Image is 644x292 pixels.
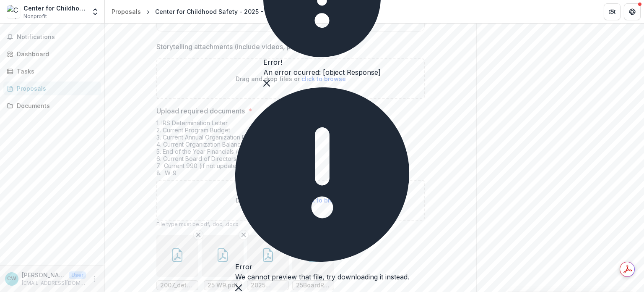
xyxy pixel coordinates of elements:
div: Proposals [17,84,94,93]
img: Center for Childhood Safety [7,5,20,18]
p: Drag and drop files or [236,196,346,205]
button: Get Help [624,3,641,20]
nav: breadcrumb [108,5,319,18]
span: 25BoardRoster - contact.pdf [296,282,330,289]
span: 2007_determination_letter.pdf [160,282,195,289]
div: Documents [17,101,94,110]
div: Remove File25BoardRoster - contact.pdf [292,235,334,290]
div: Christel Weinaug [7,276,16,281]
a: Dashboard [3,47,101,61]
button: Remove File [284,230,294,240]
div: 1. IRS Determination Letter 2. Current Program Budget 3. Current Annual Organization Budget 4. Cu... [156,119,425,180]
div: Proposals [112,7,141,16]
p: File type must be .pdf, .doc, .docx [156,221,425,228]
span: Notifications [17,34,98,41]
div: Remove File25 W9.pdf [202,235,244,290]
a: Tasks [3,64,101,78]
p: [EMAIL_ADDRESS][DOMAIN_NAME] [22,279,86,287]
p: Storytelling attachments (include videos, picture, or files) [156,42,337,52]
button: Open entity switcher [89,3,101,20]
span: click to browse [301,75,346,82]
p: Drag and drop files or [236,74,346,83]
span: click to browse [301,197,346,204]
a: Documents [3,99,101,113]
p: Upload required documents [156,106,245,116]
button: Notifications [3,30,101,44]
p: User [69,271,86,279]
span: 2025 Budget G.pdf [251,282,285,289]
p: [PERSON_NAME] [22,271,65,279]
div: Remove File2007_determination_letter.pdf [156,235,198,290]
div: Dashboard [17,50,94,58]
a: Proposals [108,5,144,18]
button: Remove File [193,230,203,240]
button: More [89,274,99,284]
span: 25 W9.pdf [208,282,238,289]
button: Remove File [239,230,249,240]
button: Partners [604,3,621,20]
div: Remove File2025 Budget G.pdf [247,235,289,290]
div: Center for Childhood Safety - 2025 - Grant Application [155,7,316,16]
div: Tasks [17,67,94,76]
button: Remove File [329,230,339,240]
div: Center for Childhood Safety [23,4,86,13]
a: Proposals [3,82,101,95]
span: Nonprofit [23,13,47,20]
